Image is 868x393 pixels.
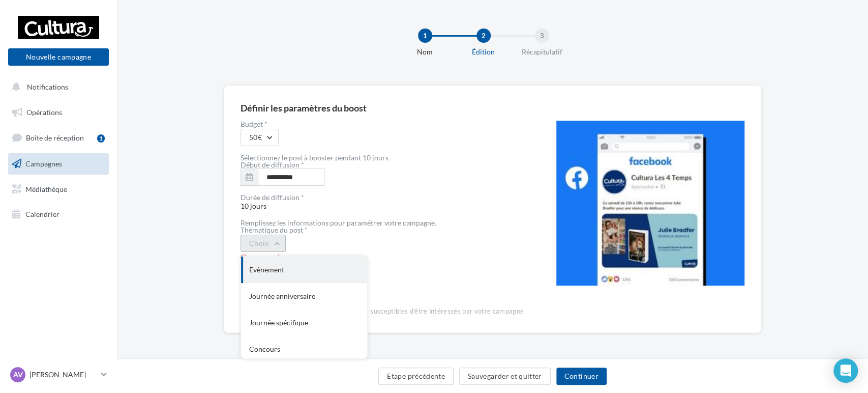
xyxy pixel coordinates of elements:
div: 1 [418,29,432,43]
a: AV [PERSON_NAME] [8,365,109,384]
div: Journée anniversaire [241,283,367,310]
div: Durée de diffusion * [241,194,524,201]
button: Choix [241,235,286,252]
div: Evènement [241,257,367,283]
span: Notifications [27,82,68,91]
div: Thématique du post * [241,227,524,234]
div: Champ requis [241,253,524,262]
div: Journée spécifique [241,310,367,336]
div: Nom [393,47,458,57]
a: Opérations [6,102,111,123]
div: Définir les paramètres du boost [241,103,367,113]
div: Sélectionnez le post à booster pendant 10 jours [241,154,524,161]
div: Cet univers définira le panel d'internautes susceptibles d'être intéressés par votre campagne [241,307,524,316]
label: Début de diffusion * [241,161,304,169]
button: Etape précédente [378,368,454,385]
a: Boîte de réception1 [6,127,111,149]
button: Notifications [6,76,107,98]
img: operation-preview [556,121,744,286]
p: [PERSON_NAME] [29,370,97,380]
a: Campagnes [6,153,111,175]
a: Calendrier [6,204,111,225]
div: 3 [535,29,549,43]
div: Édition [451,47,516,57]
a: Médiathèque [6,179,111,200]
div: Remplissez les informations pour paramétrer votre campagne. [241,219,524,227]
span: Boîte de réception [26,133,84,142]
div: Récapitulatif [510,47,575,57]
button: Sauvegarder et quitter [459,368,551,385]
span: Médiathèque [25,184,67,193]
div: Open Intercom Messenger [833,358,858,383]
span: Campagnes [25,159,62,168]
button: Nouvelle campagne [8,48,109,66]
span: Calendrier [25,210,59,218]
div: Concours [241,336,367,362]
div: Champ requis [241,297,524,306]
span: Opérations [26,108,62,117]
button: Continuer [556,368,607,385]
button: 50€ [241,129,279,146]
span: 10 jours [241,194,524,210]
div: 2 [476,29,491,43]
span: AV [13,370,23,380]
div: Univers produits * [241,270,524,277]
div: 1 [97,134,105,143]
label: Budget * [241,121,524,128]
